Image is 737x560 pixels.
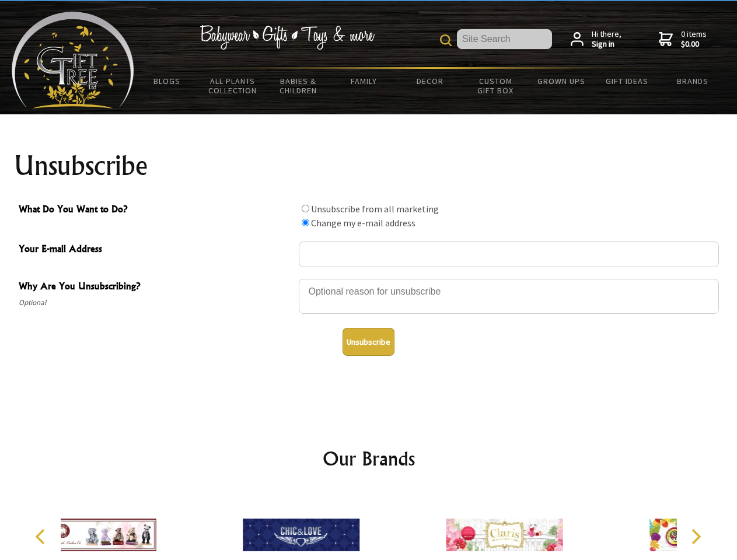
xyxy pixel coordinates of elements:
input: What Do You Want to Do? [302,219,309,226]
img: Babywear - Gifts - Toys & more [200,25,375,50]
span: What Do You Want to Do? [19,202,293,219]
span: Hi there, [592,29,621,50]
a: Brands [660,69,726,93]
h1: Unsubscribe [14,152,724,180]
a: Gift Ideas [594,69,660,93]
input: Your E-mail Address [299,242,719,267]
span: Optional [19,296,293,310]
textarea: Why Are You Unsubscribing? [299,279,719,314]
a: Family [331,69,397,93]
strong: $0.00 [681,39,707,50]
button: Previous [29,524,55,549]
h2: Our Brands [23,444,714,473]
input: What Do You Want to Do? [302,205,309,212]
img: product search [440,34,452,46]
label: Change my e-mail address [311,217,415,229]
strong: Sign in [592,39,621,50]
a: Hi there,Sign in [571,29,621,50]
a: Decor [397,69,463,93]
a: BLOGS [134,69,200,93]
label: Unsubscribe from all marketing [311,203,439,215]
span: Your E-mail Address [19,242,293,258]
button: Next [683,524,708,549]
a: Custom Gift Box [463,69,529,103]
img: Babyware - Gifts - Toys and more... [12,12,134,108]
a: Grown Ups [528,69,594,93]
span: 0 items [681,29,707,50]
span: Why Are You Unsubscribing? [19,279,293,296]
a: Babies & Children [266,69,331,103]
button: Unsubscribe [343,328,394,356]
input: Site Search [457,29,552,49]
a: All Plants Collection [200,69,266,103]
a: 0 items$0.00 [659,29,707,50]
